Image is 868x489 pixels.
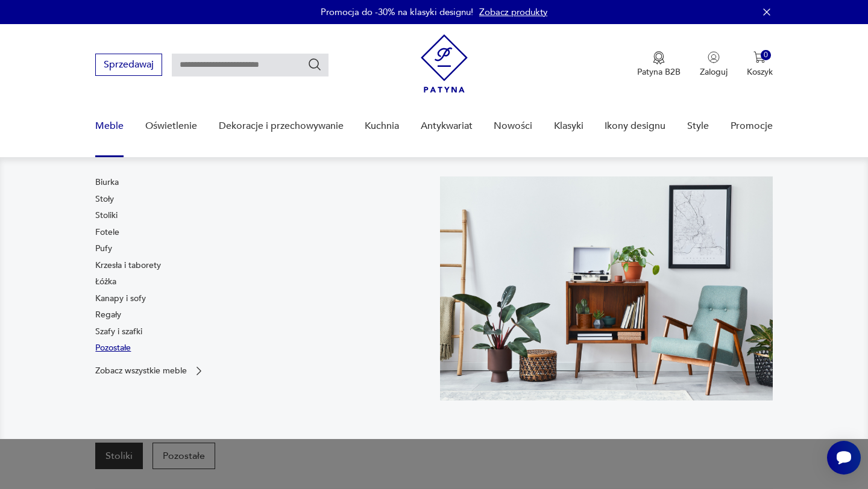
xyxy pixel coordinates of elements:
[307,57,322,72] button: Szukaj
[637,66,681,78] p: Patyna B2B
[440,176,773,400] img: 969d9116629659dbb0bd4e745da535dc.jpg
[687,103,709,149] a: Style
[95,226,119,238] a: Fotele
[365,103,399,149] a: Kuchnia
[95,276,116,288] a: Łóżka
[637,51,681,78] button: Patyna B2B
[708,51,720,63] img: Ikonka użytkownika
[731,103,773,149] a: Promocje
[761,50,771,60] div: 0
[95,103,124,149] a: Meble
[95,193,114,205] a: Stoły
[95,61,162,70] a: Sprzedawaj
[95,326,142,338] a: Szafy i szafki
[95,243,112,255] a: Pufy
[145,103,197,149] a: Oświetlenie
[747,51,773,78] button: 0Koszyk
[554,103,583,149] a: Klasyki
[637,51,681,78] a: Ikona medaluPatyna B2B
[219,103,344,149] a: Dekoracje i przechowywanie
[95,293,146,305] a: Kanapy i sofy
[747,66,773,78] p: Koszyk
[95,342,131,354] a: Pozostałe
[700,51,728,78] button: Zaloguj
[421,34,468,93] img: Patyna - sklep z meblami i dekoracjami vintage
[95,367,187,375] p: Zobacz wszystkie meble
[95,260,161,272] a: Krzesła i taborety
[421,103,473,149] a: Antykwariat
[95,210,118,222] a: Stoliki
[753,51,766,63] img: Ikona koszyka
[95,54,162,76] button: Sprzedawaj
[479,6,547,18] a: Zobacz produkty
[494,103,532,149] a: Nowości
[700,66,728,78] p: Zaloguj
[827,441,861,475] iframe: Smartsupp widget button
[321,6,473,18] p: Promocja do -30% na klasyki designu!
[95,176,119,188] a: Biurka
[95,365,205,377] a: Zobacz wszystkie meble
[95,309,121,321] a: Regały
[653,51,665,64] img: Ikona medalu
[605,103,665,149] a: Ikony designu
